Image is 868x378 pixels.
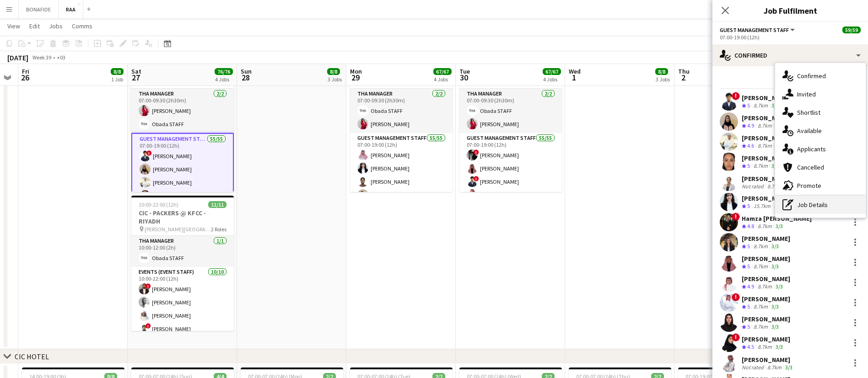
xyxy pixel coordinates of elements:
button: BONAFIDE [19,0,59,18]
span: 5 [747,243,750,250]
app-job-card: 10:00-22:00 (12h)11/11CIC - PACKERS @ KFCC - RIYADH [PERSON_NAME][GEOGRAPHIC_DATA] - [GEOGRAPHIC_... [131,196,234,331]
div: 3 Jobs [656,76,670,83]
span: 4.8 [747,223,754,229]
app-skills-label: 3/3 [776,343,783,350]
div: [DATE] [7,53,28,62]
span: 4.5 [747,343,754,350]
app-skills-label: 3/3 [771,263,779,270]
div: [PERSON_NAME] [742,275,790,283]
span: 5 [747,162,750,169]
span: Available [797,127,822,135]
div: +03 [57,54,65,61]
span: Promote [797,181,821,190]
a: View [4,20,24,32]
span: Shortlist [797,108,820,117]
span: 29 [349,72,362,83]
div: 8.7km [752,263,770,271]
span: ! [732,333,740,341]
span: View [7,22,20,30]
span: Mon [350,67,362,75]
app-skills-label: 3/3 [774,202,782,209]
span: Confirmed [797,72,826,80]
button: Guest Management Staff [720,27,796,33]
div: [PERSON_NAME] [742,114,790,122]
div: CIC HOTEL [15,352,49,361]
span: 8/8 [655,68,668,75]
span: Invited [797,90,816,98]
app-skills-label: 3/3 [771,323,779,330]
span: 59/59 [842,27,861,33]
span: Week 39 [30,54,53,61]
span: 28 [239,72,252,83]
app-card-role: THA Manager1/110:00-12:00 (2h)Obada STAFF [131,236,234,267]
div: 3 Jobs [328,76,342,83]
div: Not rated [742,364,766,371]
app-skills-label: 3/3 [771,243,779,250]
span: ! [732,92,740,100]
div: Hamza [PERSON_NAME] [742,214,812,223]
div: 4 Jobs [215,76,232,83]
div: Confirmed [712,44,868,66]
span: Applicants [797,145,826,153]
app-skills-label: 3/3 [771,303,779,310]
app-skills-label: 3/3 [785,364,793,371]
div: Not rated [742,183,766,190]
app-card-role: THA Manager2/207:00-09:30 (2h30m)Obada STAFF[PERSON_NAME] [350,89,453,133]
span: Guest Management Staff [720,27,789,33]
span: 4.9 [747,283,754,290]
span: 11/11 [208,201,226,208]
span: 2 Roles [211,226,226,233]
span: ! [146,283,151,289]
div: 1 Job [111,76,123,83]
span: 76/76 [215,68,233,75]
span: 67/67 [543,68,561,75]
span: ! [146,150,152,156]
app-job-card: 07:00-19:00 (12h)59/59CIC @ KFCC RIYADH [PERSON_NAME][GEOGRAPHIC_DATA]3 RolesTHA Manager2/207:00-... [459,57,562,192]
div: [PERSON_NAME] [742,295,790,303]
app-card-role: THA Manager2/207:00-09:30 (2h30m)Obada STAFF[PERSON_NAME] [459,89,562,133]
span: 5 [747,323,750,330]
div: 07:00-19:00 (12h)59/59CIC @ KFCC RIYADH [PERSON_NAME][GEOGRAPHIC_DATA]3 RolesTHA Manager2/207:00-... [131,57,234,192]
div: 4 Jobs [434,76,451,83]
div: 07:00-19:00 (12h)59/59CIC @ KFCC RIYADH [PERSON_NAME][GEOGRAPHIC_DATA]3 RolesTHA Manager2/207:00-... [350,57,453,192]
app-skills-label: 3/3 [776,283,783,290]
span: Thu [678,67,690,75]
span: 4.9 [747,122,754,129]
span: 8/8 [111,68,124,75]
a: Edit [26,20,43,32]
div: 8.7km [752,243,770,250]
div: [PERSON_NAME] [742,175,794,183]
a: Comms [68,20,96,32]
span: 10:00-22:00 (12h) [139,201,178,208]
span: 30 [458,72,470,83]
span: 1 [567,72,581,83]
div: [PERSON_NAME] [742,315,790,323]
div: 8.7km [752,102,770,110]
div: 8.7km [756,122,774,130]
div: [PERSON_NAME] [742,335,790,343]
app-skills-label: 3/3 [771,162,779,169]
div: 8.7km [766,364,783,371]
div: 8.7km [756,343,774,351]
div: 8.7km [756,283,774,291]
span: ! [146,323,151,329]
div: 4 Jobs [543,76,561,83]
span: 4.6 [747,142,754,149]
span: 5 [747,263,750,270]
h3: Job Fulfilment [712,5,868,16]
span: [PERSON_NAME][GEOGRAPHIC_DATA] - [GEOGRAPHIC_DATA] [145,226,211,233]
app-skills-label: 3/3 [776,223,783,229]
h3: CIC - PACKERS @ KFCC - RIYADH [131,209,234,225]
div: 8.7km [756,223,774,230]
div: 07:00-19:00 (12h) [720,34,861,41]
span: ! [474,149,479,155]
span: Edit [29,22,40,30]
span: 2 [677,72,690,83]
div: 8.7km [766,183,783,190]
span: Sun [241,67,252,75]
span: Tue [459,67,470,75]
span: ! [474,176,479,181]
div: [PERSON_NAME] [742,154,790,162]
